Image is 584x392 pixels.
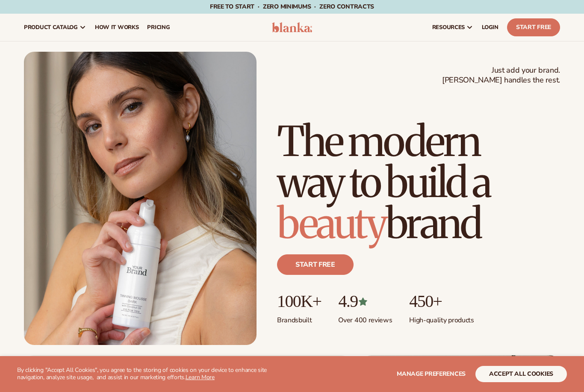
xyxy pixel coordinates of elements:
[338,292,392,311] p: 4.9
[91,14,143,41] a: How It Works
[397,370,466,378] span: Manage preferences
[272,22,312,32] img: logo
[277,292,321,311] p: 100K+
[507,18,560,36] a: Start Free
[277,254,354,275] a: Start free
[186,373,215,381] a: Learn More
[442,65,560,85] span: Just add your brand. [PERSON_NAME] handles the rest.
[17,367,292,381] p: By clicking "Accept All Cookies", you agree to the storing of cookies on your device to enhance s...
[432,24,465,31] span: resources
[409,292,474,311] p: 450+
[277,121,560,244] h1: The modern way to build a brand
[428,14,478,41] a: resources
[24,24,78,31] span: product catalog
[475,366,567,382] button: accept all cookies
[210,3,374,11] span: Free to start · ZERO minimums · ZERO contracts
[397,366,466,382] button: Manage preferences
[143,14,174,41] a: pricing
[20,14,91,41] a: product catalog
[478,14,503,41] a: LOGIN
[277,198,386,249] span: beauty
[95,24,139,31] span: How It Works
[277,311,321,325] p: Brands built
[24,52,257,345] img: Female holding tanning mousse.
[482,24,498,31] span: LOGIN
[147,24,170,31] span: pricing
[338,311,392,325] p: Over 400 reviews
[409,311,474,325] p: High-quality products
